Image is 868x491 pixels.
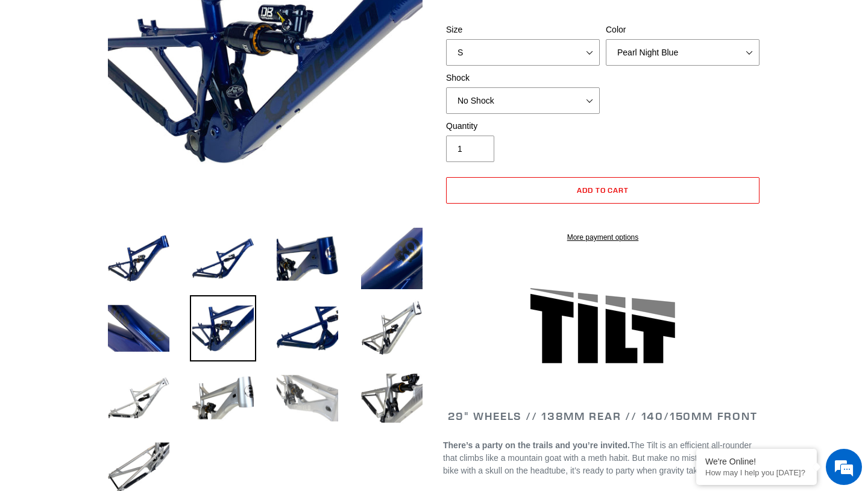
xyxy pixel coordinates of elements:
[446,232,759,243] a: More payment options
[446,23,600,36] label: Size
[190,295,256,361] img: Load image into Gallery viewer, TILT - Frameset
[274,295,341,361] img: Load image into Gallery viewer, TILT - Frameset
[274,365,341,431] img: Load image into Gallery viewer, TILT - Frameset
[105,225,172,292] img: Load image into Gallery viewer, TILT - Frameset
[190,365,256,431] img: Load image into Gallery viewer, TILT - Frameset
[359,295,425,361] img: Load image into Gallery viewer, TILT - Frameset
[705,457,808,466] div: We're Online!
[705,468,808,477] p: How may I help you today?
[359,365,425,431] img: Load image into Gallery viewer, TILT - Frameset
[606,23,759,36] label: Color
[446,72,600,84] label: Shock
[13,66,31,84] div: Navigation go back
[6,329,230,371] textarea: Type your message and hit 'Enter'
[443,440,630,450] b: There’s a party on the trails and you’re invited.
[105,365,172,431] img: Load image into Gallery viewer, TILT - Frameset
[446,120,600,133] label: Quantity
[198,6,227,35] div: Minimize live chat window
[105,295,172,361] img: Load image into Gallery viewer, TILT - Frameset
[274,225,341,292] img: Load image into Gallery viewer, TILT - Frameset
[443,440,752,475] span: The Tilt is an efficient all-rounder that climbs like a mountain goat with a meth habit. But make...
[359,225,425,292] img: Load image into Gallery viewer, TILT - Frameset
[446,177,759,204] button: Add to cart
[70,152,166,274] span: We're online!
[81,67,221,83] div: Chat with us now
[190,225,256,292] img: Load image into Gallery viewer, TILT - Frameset
[448,409,757,423] span: 29" WHEELS // 138mm REAR // 140/150mm FRONT
[577,186,629,195] span: Add to cart
[39,60,69,90] img: d_696896380_company_1647369064580_696896380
